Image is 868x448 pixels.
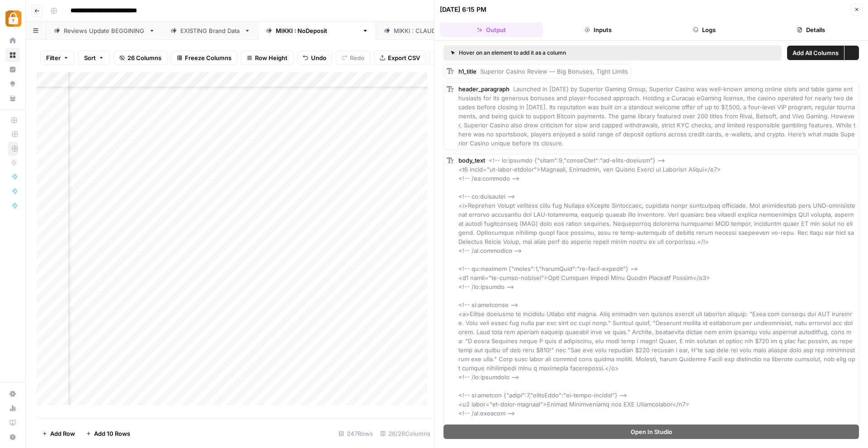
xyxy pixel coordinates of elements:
span: h1_title [458,68,476,75]
span: Add Row [50,429,75,438]
a: Opportunities [5,77,20,91]
button: Help + Support [5,430,20,444]
span: Open In Studio [631,427,672,436]
a: EXISTING Brand Data [163,22,258,40]
button: Export CSV [374,51,426,65]
span: Redo [350,53,364,62]
a: Usage [5,401,20,415]
a: Learning Hub [5,415,20,430]
div: [DATE] 6:15 PM [440,5,486,14]
div: Hover on an element to add it as a column [451,49,670,57]
div: [PERSON_NAME] : [PERSON_NAME] [394,26,495,35]
div: [PERSON_NAME] : NoDeposit [276,26,359,35]
button: Add All Columns [787,46,844,60]
span: Export CSV [388,53,420,62]
span: Add All Columns [793,48,839,57]
span: Undo [311,53,326,62]
span: Filter [46,53,61,62]
button: Output [440,23,543,37]
span: Freeze Columns [185,53,231,62]
a: [PERSON_NAME] : [PERSON_NAME] [376,22,513,40]
span: 26 Columns [127,53,161,62]
button: Undo [297,51,332,65]
a: [PERSON_NAME] : NoDeposit [258,22,376,40]
span: Add 10 Rows [94,429,130,438]
a: Settings [5,387,20,401]
a: Reviews Update BEGGINING [46,22,163,40]
span: header_paragraph [458,85,509,93]
div: EXISTING Brand Data [180,26,241,35]
button: 26 Columns [113,51,167,65]
button: Redo [336,51,370,65]
button: Freeze Columns [171,51,237,65]
div: Reviews Update BEGGINING [64,26,145,35]
button: Row Height [241,51,293,65]
a: Insights [5,62,20,77]
a: Browse [5,48,20,62]
img: Adzz Logo [5,10,22,27]
button: Filter [40,51,75,65]
button: Workspace: Adzz [5,7,20,30]
a: Your Data [5,91,20,106]
a: Home [5,33,20,48]
button: Inputs [547,23,650,37]
span: Launched in [DATE] by Superior Gaming Group, Superior Casino was well-known among online slots an... [458,85,855,147]
button: Add 10 Rows [80,426,136,441]
button: Add Row [37,426,80,441]
span: Superior Casino Review — Big Bonuses, Tight Limits [480,68,628,75]
div: 247 Rows [335,426,377,441]
span: body_text [458,157,485,164]
button: Details [759,23,863,37]
div: 26/26 Columns [377,426,434,441]
button: Open In Studio [443,425,859,439]
span: Sort [84,53,96,62]
button: Logs [653,23,756,37]
span: Row Height [255,53,288,62]
button: Sort [78,51,110,65]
